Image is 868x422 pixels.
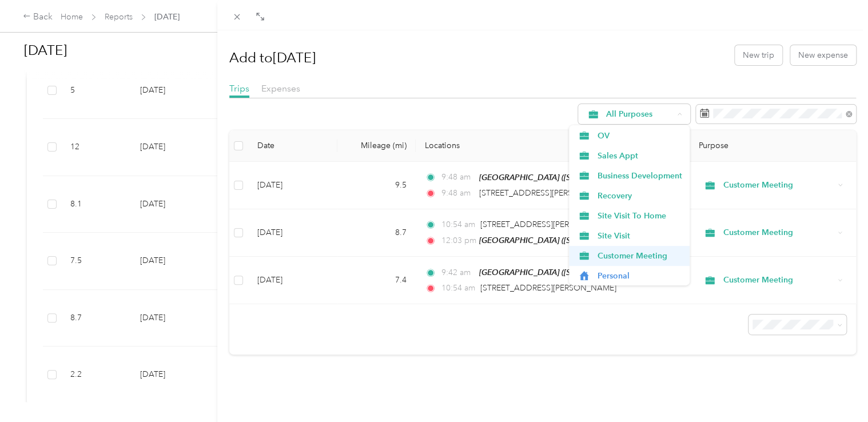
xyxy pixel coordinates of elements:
span: Customer Meeting [723,226,834,239]
span: [GEOGRAPHIC_DATA] ([STREET_ADDRESS][US_STATE]) [479,268,678,277]
td: [DATE] [248,162,337,209]
span: 12:03 pm [441,234,474,247]
span: 9:42 am [441,266,474,279]
span: 9:48 am [441,187,474,200]
span: [STREET_ADDRESS][PERSON_NAME] [480,283,616,293]
th: Locations [416,130,690,162]
span: 10:54 am [441,218,475,231]
span: Business Development [597,170,682,182]
span: Customer Meeting [723,274,834,286]
h1: Add to [DATE] [229,44,316,71]
span: Customer Meeting [597,250,682,262]
span: OV [597,130,682,142]
span: 10:54 am [441,282,475,294]
td: [DATE] [248,209,337,257]
td: 9.5 [337,162,416,209]
button: New expense [790,45,856,65]
span: Trips [229,83,249,94]
th: Purpose [690,130,856,162]
span: Sales Appt [597,150,682,162]
th: Mileage (mi) [337,130,416,162]
span: [STREET_ADDRESS][PERSON_NAME] [479,188,615,198]
span: [GEOGRAPHIC_DATA] ([STREET_ADDRESS][US_STATE]) [479,173,678,182]
span: Expenses [261,83,300,94]
span: Personal [597,270,682,282]
span: Customer Meeting [723,179,834,192]
span: Site Visit To Home [597,210,682,222]
span: Site Visit [597,230,682,242]
button: New trip [735,45,782,65]
td: 7.4 [337,257,416,304]
td: 8.7 [337,209,416,257]
span: [GEOGRAPHIC_DATA] ([STREET_ADDRESS][US_STATE]) [479,236,678,245]
span: [STREET_ADDRESS][PERSON_NAME] [480,220,616,229]
span: Recovery [597,190,682,202]
th: Date [248,130,337,162]
iframe: Everlance-gr Chat Button Frame [804,358,868,422]
td: [DATE] [248,257,337,304]
span: 9:48 am [441,171,474,184]
span: All Purposes [606,110,673,118]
